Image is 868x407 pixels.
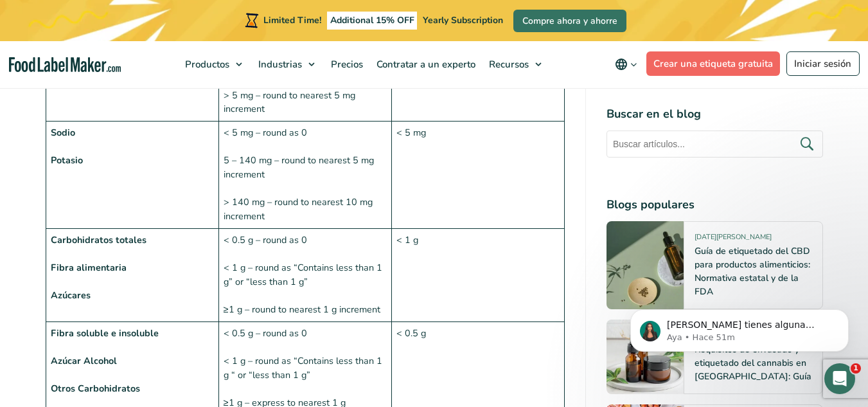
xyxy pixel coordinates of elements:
[824,363,855,394] iframe: Intercom live chat
[218,121,391,228] td: < 5 mg – round as 0 5 – 140 mg – round to nearest 5 mg increment > 140 mg – round to nearest 10 m...
[51,233,146,246] strong: Carbohidratos totales
[786,51,860,76] a: Iniciar sesión
[327,58,364,71] span: Precios
[851,363,861,374] span: 1
[218,228,391,321] td: < 0.5 g – round as 0 < 1 g – round as “Contains less than 1 g” or “less than 1 g” ≥1 g – round to...
[51,154,83,167] strong: Potasio
[391,228,564,321] td: < 1 g
[51,354,117,367] strong: Azúcar Alcohol
[263,14,321,26] span: Limited Time!
[51,261,127,274] strong: Fibra alimentaria
[373,58,477,71] span: Contratar a un experto
[483,41,548,87] a: Recursos
[252,41,321,87] a: Industrias
[695,245,810,298] a: Guía de etiquetado del CBD para productos alimenticios: Normativa estatal y de la FDA
[513,10,626,32] a: Compre ahora y ahorre
[327,12,418,30] span: Additional 15% OFF
[423,14,503,26] span: Yearly Subscription
[370,41,479,87] a: Contratar a un experto
[51,126,75,139] strong: Sodio
[254,58,303,71] span: Industrias
[611,282,868,372] iframe: Intercom notifications mensaje
[181,58,231,71] span: Productos
[607,105,823,123] h4: Buscar en el blog
[391,121,564,228] td: < 5 mg
[607,196,823,213] h4: Blogs populares
[51,382,140,395] strong: Otros Carbohidratos
[179,41,249,87] a: Productos
[324,41,367,87] a: Precios
[485,58,530,71] span: Recursos
[51,289,91,302] strong: Azúcares
[695,232,772,247] span: [DATE][PERSON_NAME]
[646,51,781,76] a: Crear una etiqueta gratuita
[607,131,823,158] input: Buscar artículos...
[51,327,159,339] strong: Fibra soluble e insoluble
